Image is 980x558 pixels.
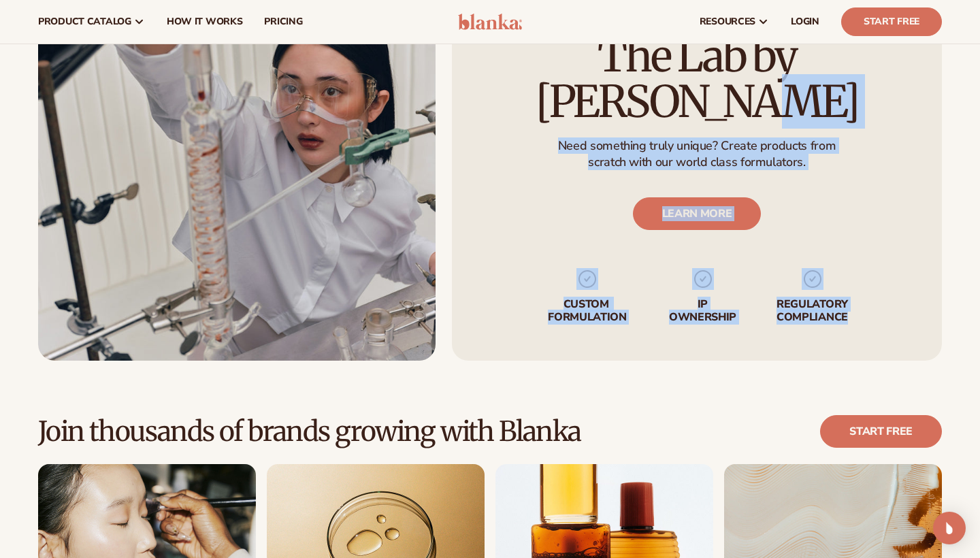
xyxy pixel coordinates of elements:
span: LOGIN [791,16,819,27]
div: Open Intercom Messenger [933,512,966,544]
a: Start Free [841,7,942,36]
img: logo [458,14,523,30]
a: Start free [820,415,942,448]
p: Need something truly unique? Create products from [558,139,836,154]
p: Custom formulation [545,298,630,324]
p: regulatory compliance [776,298,849,324]
h2: Join thousands of brands growing with Blanka [38,416,581,446]
span: resources [700,16,755,27]
span: pricing [264,16,302,27]
img: checkmark_svg [576,268,598,290]
img: checkmark_svg [802,268,823,290]
p: IP Ownership [668,298,738,324]
span: product catalog [38,16,131,27]
a: LEARN MORE [633,197,762,230]
p: scratch with our world class formulators. [558,154,836,170]
span: How It Works [167,16,243,27]
img: checkmark_svg [692,268,714,290]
